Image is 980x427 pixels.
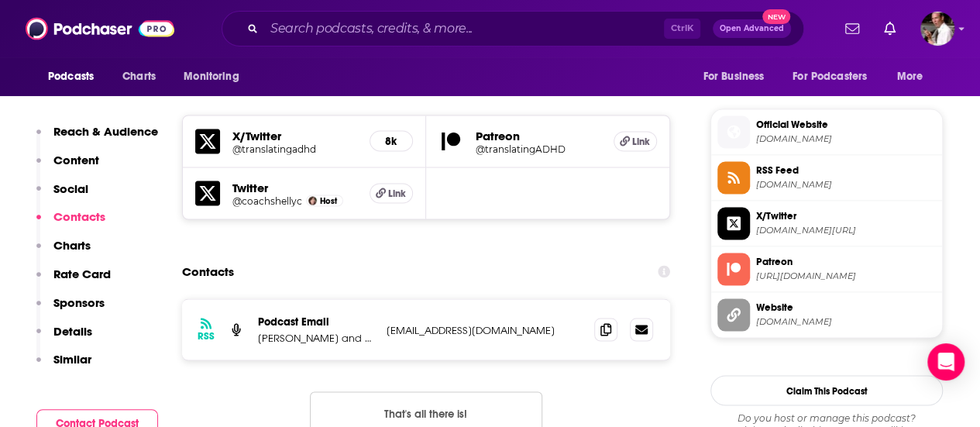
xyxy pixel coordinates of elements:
input: Search podcasts, credits, & more... [264,16,664,41]
span: Link [388,187,406,199]
button: Charts [36,238,91,267]
button: Rate Card [36,267,111,295]
img: Shelly Collins [308,196,317,205]
span: Ctrl K [664,19,700,39]
span: https://www.patreon.com/translatingADHD [756,270,936,281]
span: Podcasts [48,66,94,88]
div: Open Intercom Messenger [927,343,965,381]
a: Charts [112,62,165,91]
h5: Twitter [232,180,357,195]
h5: 8k [383,134,400,147]
p: Sponsors [53,295,105,310]
span: translatingadhd.podbean.com [756,133,936,144]
a: X/Twitter[DOMAIN_NAME][URL] [717,207,936,239]
span: Host [320,195,337,205]
button: Details [36,324,92,353]
span: Link [632,135,650,147]
span: Open Advanced [720,25,784,33]
a: Patreon[URL][DOMAIN_NAME] [717,253,936,285]
div: Search podcasts, credits, & more... [222,11,804,46]
p: Rate Card [53,267,111,281]
p: Similar [53,352,91,367]
button: Open AdvancedNew [713,19,791,38]
button: open menu [37,62,114,91]
p: Contacts [53,209,105,224]
span: For Business [703,66,764,88]
span: Do you host or manage this podcast? [710,412,943,424]
a: Show notifications dropdown [878,15,902,42]
button: Show profile menu [920,12,954,46]
span: feed.podbean.com [756,178,936,190]
img: User Profile [920,12,954,46]
a: Link [614,131,657,151]
span: New [762,9,790,24]
a: Show notifications dropdown [839,15,865,42]
button: Reach & Audience [36,124,158,153]
span: RSS Feed [756,163,936,177]
button: open menu [692,62,783,91]
button: open menu [782,62,889,91]
span: More [897,66,923,88]
p: Reach & Audience [53,124,158,139]
a: @coachshellyc [232,195,302,206]
h5: Patreon [476,128,601,143]
h3: RSS [198,329,215,342]
a: Website[DOMAIN_NAME] [717,298,936,331]
a: Official Website[DOMAIN_NAME] [717,115,936,148]
button: Claim This Podcast [710,375,943,405]
span: For Podcasters [793,66,867,88]
p: Content [53,153,99,167]
a: RSS Feed[DOMAIN_NAME] [717,161,936,194]
h2: Contacts [182,257,234,286]
span: Patreon [756,254,936,268]
h5: X/Twitter [232,128,357,143]
p: [PERSON_NAME] and [PERSON_NAME][DEMOGRAPHIC_DATA] [258,331,374,344]
span: Logged in as Quarto [920,12,954,46]
span: twitter.com/translatingadhd [756,224,936,236]
button: open menu [886,62,943,91]
a: @translatingADHD [476,143,601,154]
p: Podcast Email [258,315,374,328]
button: Content [36,153,99,181]
span: Monitoring [184,66,239,88]
a: @translatingadhd [232,143,357,154]
span: Charts [122,66,156,88]
p: Social [53,181,88,196]
button: Social [36,181,88,210]
button: Sponsors [36,295,105,324]
a: Link [370,183,413,203]
button: Contacts [36,209,105,238]
span: Official Website [756,117,936,131]
img: Podchaser - Follow, Share and Rate Podcasts [26,14,174,43]
p: Charts [53,238,91,253]
button: open menu [173,62,259,91]
span: Website [756,300,936,314]
span: X/Twitter [756,208,936,222]
span: translatingadhd.com [756,315,936,327]
p: Details [53,324,92,339]
button: Similar [36,352,91,381]
p: [EMAIL_ADDRESS][DOMAIN_NAME] [387,323,582,336]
